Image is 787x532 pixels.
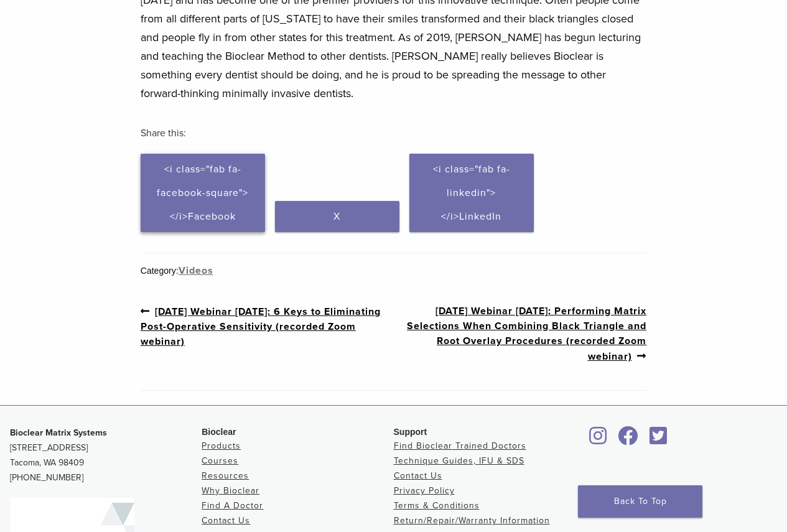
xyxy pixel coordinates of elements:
a: Find Bioclear Trained Doctors [394,441,526,451]
span: X [333,210,340,223]
nav: Post Navigation [141,278,646,391]
a: Back To Top [578,485,702,518]
a: Bioclear [645,434,671,446]
a: X [275,201,399,232]
a: Videos [179,264,213,277]
a: Contact Us [394,470,442,481]
a: Resources [202,470,249,481]
a: Bioclear [585,434,612,446]
a: Technique Guides, IFU & SDS [394,455,524,466]
a: <i class="fab fa-linkedin"></i>LinkedIn [409,154,534,232]
div: Category: [141,263,646,278]
a: <i class="fab fa-facebook-square"></i>Facebook [141,154,265,232]
span: <i class="fab fa-linkedin"></i>LinkedIn [433,163,510,223]
strong: Bioclear Matrix Systems [10,427,107,438]
a: [DATE] Webinar [DATE]: Performing Matrix Selections When Combining Black Triangle and Root Overla... [394,304,647,364]
span: Support [394,427,427,437]
a: Privacy Policy [394,485,455,496]
a: Products [202,441,241,451]
a: Courses [202,455,238,466]
h3: Share this: [141,118,646,148]
a: Contact Us [202,515,250,526]
span: <i class="fab fa-facebook-square"></i>Facebook [157,163,248,223]
a: Why Bioclear [202,485,259,496]
span: Bioclear [202,427,236,437]
a: Terms & Conditions [394,500,480,511]
a: Find A Doctor [202,500,263,511]
a: [DATE] Webinar [DATE]: 6 Keys to Eliminating Post-Operative Sensitivity (recorded Zoom webinar) [141,304,394,349]
p: [STREET_ADDRESS] Tacoma, WA 98409 [PHONE_NUMBER] [10,426,202,485]
a: Bioclear [614,434,643,446]
a: Return/Repair/Warranty Information [394,515,550,526]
